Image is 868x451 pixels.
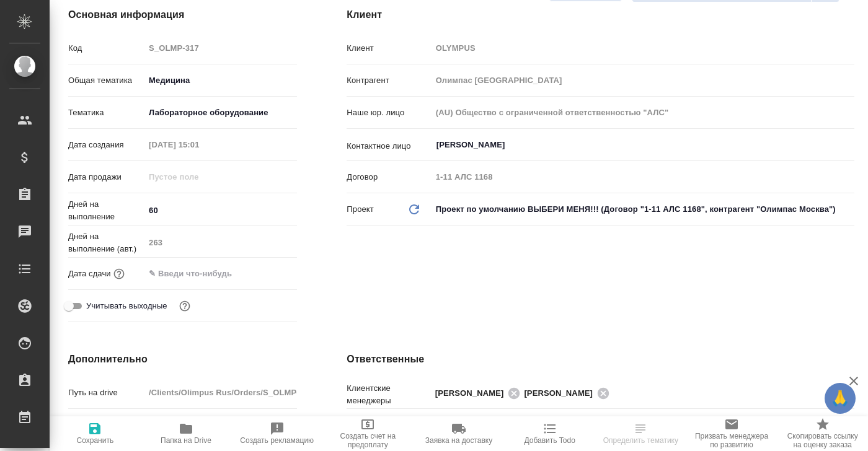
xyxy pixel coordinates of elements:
[231,416,322,451] button: Создать рекламацию
[694,432,770,449] span: Призвать менеджера по развитию
[144,201,297,219] input: ✎ Введи что-нибудь
[68,268,111,280] p: Дата сдачи
[524,436,575,445] span: Добавить Todo
[240,436,314,445] span: Создать рекламацию
[144,265,253,282] input: ✎ Введи что-нибудь
[435,385,525,401] div: [PERSON_NAME]
[524,387,600,400] span: [PERSON_NAME]
[68,387,144,399] p: Путь на drive
[86,300,167,312] span: Учитывать выходные
[830,385,851,411] span: 🙏
[144,234,297,252] input: Пустое поле
[347,203,374,216] p: Проект
[68,198,144,223] p: Дней на выполнение
[68,7,297,22] h4: Основная информация
[432,168,854,186] input: Пустое поле
[347,140,431,152] p: Контактное лицо
[347,171,431,183] p: Договор
[144,102,297,123] div: Лабораторное оборудование
[432,103,854,121] input: Пустое поле
[347,7,854,22] h4: Клиент
[686,416,777,451] button: Призвать менеджера по развитию
[144,383,297,401] input: Пустое поле
[144,416,297,434] input: ✎ Введи что-нибудь
[347,352,854,367] h4: Ответственные
[603,436,678,445] span: Определить тематику
[347,74,431,87] p: Контрагент
[848,144,850,146] button: Open
[347,414,406,439] p: Ответственная команда
[414,416,505,451] button: Заявка на доставку
[141,416,232,451] button: Папка на Drive
[425,436,492,445] span: Заявка на доставку
[504,416,595,451] button: Добавить Todo
[347,382,431,407] p: Клиентские менеджеры
[161,436,211,445] span: Папка на Drive
[432,416,854,437] div: Технический
[435,387,511,400] span: [PERSON_NAME]
[68,74,144,87] p: Общая тематика
[177,298,193,314] button: Выбери, если сб и вс нужно считать рабочими днями для выполнения заказа.
[524,385,613,401] div: [PERSON_NAME]
[68,230,144,255] p: Дней на выполнение (авт.)
[68,171,144,183] p: Дата продажи
[68,107,144,119] p: Тематика
[144,39,297,57] input: Пустое поле
[322,416,414,451] button: Создать счет на предоплату
[68,352,297,367] h4: Дополнительно
[347,107,431,119] p: Наше юр. лицо
[595,416,686,451] button: Определить тематику
[330,432,406,449] span: Создать счет на предоплату
[144,168,253,186] input: Пустое поле
[68,139,144,151] p: Дата создания
[777,416,868,451] button: Скопировать ссылку на оценку заказа
[432,199,854,220] div: Проект по умолчанию ВЫБЕРИ МЕНЯ!!! (Договор "1-11 АЛС 1168", контрагент "Олимпас Москва")
[825,383,856,414] button: 🙏
[144,136,253,154] input: Пустое поле
[77,436,114,445] span: Сохранить
[68,42,144,55] p: Код
[432,39,854,57] input: Пустое поле
[347,42,431,55] p: Клиент
[144,70,297,91] div: Медицина
[50,416,141,451] button: Сохранить
[111,266,127,282] button: Если добавить услуги и заполнить их объемом, то дата рассчитается автоматически
[784,432,861,449] span: Скопировать ссылку на оценку заказа
[432,71,854,89] input: Пустое поле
